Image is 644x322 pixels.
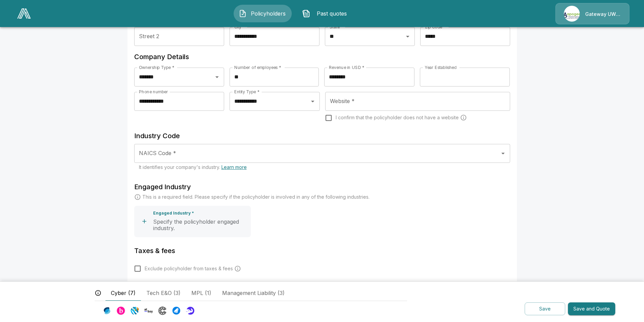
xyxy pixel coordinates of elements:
span: Policyholders [249,9,287,18]
label: Revenue in USD * [329,65,364,70]
h6: Engaged Industry [134,181,510,192]
img: Carrier Logo [186,306,194,315]
h6: Policyholder Contact Information [134,281,510,292]
img: Carrier Logo [172,306,181,315]
label: Number of employees * [234,65,281,70]
button: Engaged Industry *Specify the policyholder engaged industry. [134,206,251,237]
label: Ownership Type * [139,65,174,70]
span: Management Liability (3) [222,289,285,297]
a: Learn more [221,164,247,170]
svg: Carriers run a cyber security scan on the policyholders' websites. Please enter a website wheneve... [460,114,467,121]
span: It identifies your company's industry. [139,164,247,170]
label: Zip Code * [425,24,446,30]
span: I confirm that the policyholder does not have a website [336,114,459,121]
img: Carrier Logo [158,306,167,315]
svg: Carrier and processing fees will still be applied [234,265,241,272]
img: Past quotes Icon [302,9,310,18]
img: AA Logo [17,8,31,19]
button: Past quotes IconPast quotes [297,5,355,22]
p: Engaged Industry * [153,211,194,216]
label: Entity Type * [234,89,259,95]
button: Open [308,97,317,106]
h6: Taxes & fees [134,245,510,256]
button: Open [403,32,412,41]
img: Carrier Logo [130,306,139,315]
span: Exclude policyholder from taxes & fees [145,265,233,272]
label: Phone number [139,89,168,95]
span: Cyber (7) [111,289,136,297]
p: Specify the policyholder engaged industry. [153,219,248,232]
h6: Company Details [134,51,510,62]
label: Year Established [425,65,456,70]
span: MPL (1) [191,289,211,297]
p: This is a required field. Please specify if the policyholder is involved in any of the following ... [142,194,369,200]
img: Policyholders Icon [239,9,247,18]
img: Carrier Logo [144,306,153,315]
h6: Industry Code [134,130,510,141]
span: Tech E&O (3) [146,289,181,297]
button: Open [498,149,508,158]
label: State * [330,24,343,30]
span: Past quotes [313,9,350,18]
button: Open [212,72,222,82]
label: City * [234,24,245,30]
button: Policyholders IconPolicyholders [234,5,292,22]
